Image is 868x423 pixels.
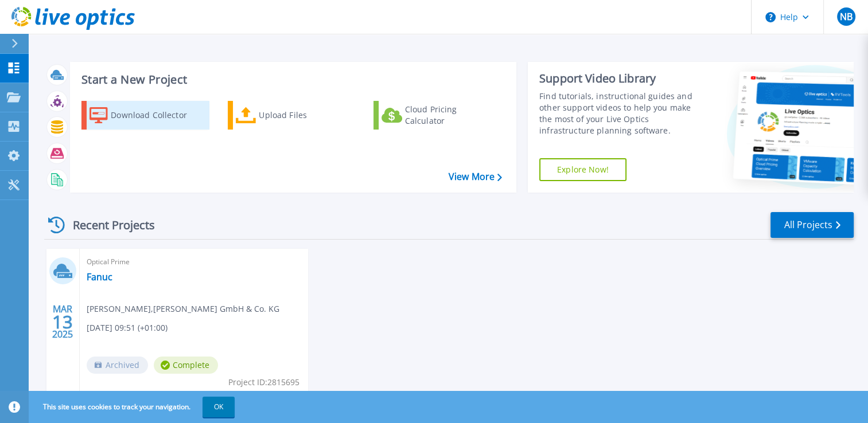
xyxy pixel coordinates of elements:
span: Project ID: 2815695 [228,376,299,389]
span: Archived [87,357,148,374]
a: Download Collector [81,101,209,130]
a: Cloud Pricing Calculator [373,101,501,130]
span: 13 [52,317,73,327]
h3: Start a New Project [81,73,501,86]
div: Find tutorials, instructional guides and other support videos to help you make the most of your L... [539,91,703,136]
a: Explore Now! [539,158,626,181]
div: MAR 2025 [52,301,73,343]
div: Recent Projects [44,211,170,239]
span: Complete [154,357,218,374]
span: Optical Prime [87,256,301,268]
span: This site uses cookies to track your navigation. [32,397,235,417]
div: Upload Files [259,104,351,127]
a: Upload Files [228,101,356,130]
span: [PERSON_NAME] , [PERSON_NAME] GmbH & Co. KG [87,303,279,315]
div: Download Collector [111,104,203,127]
span: [DATE] 09:51 (+01:00) [87,322,168,334]
a: All Projects [770,212,854,238]
a: View More [449,171,502,182]
div: Support Video Library [539,71,703,86]
div: Cloud Pricing Calculator [405,104,497,127]
a: Fanuc [87,271,112,283]
button: OK [203,397,235,417]
span: NB [839,12,852,21]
